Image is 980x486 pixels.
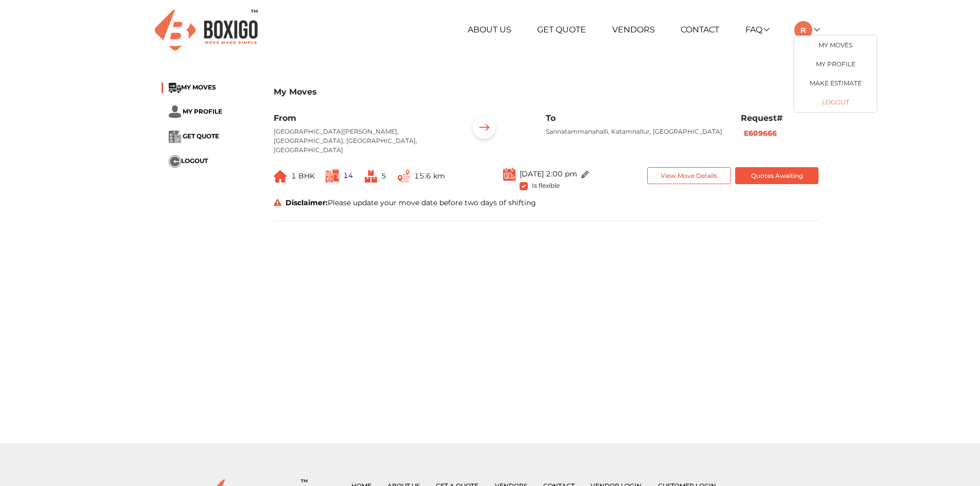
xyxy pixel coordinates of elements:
span: [DATE] 2:00 pm [520,169,577,178]
a: ...MY MOVES [169,83,216,91]
span: MY MOVES [181,83,216,91]
strong: Disclaimer: [286,198,328,207]
a: ... GET QUOTE [169,132,219,140]
a: Contact [681,25,719,34]
h3: My Moves [274,87,819,97]
a: About Us [468,25,511,34]
span: LOGOUT [181,157,208,165]
button: E609666 [741,128,780,139]
img: ... [169,83,181,93]
img: ... [468,113,500,145]
img: ... [326,169,339,183]
a: FAQ [745,25,769,34]
img: ... [274,170,287,183]
span: Is flexible [532,180,560,189]
h6: To [546,113,725,123]
a: Get Quote [537,25,586,34]
button: ...LOGOUT [169,155,208,168]
div: Please update your move date before two days of shifting [266,197,827,208]
img: ... [169,155,181,168]
p: Sannatammanahalli, Katamnallur, [GEOGRAPHIC_DATA] [546,127,725,136]
a: Make Estimate [794,74,877,93]
p: [GEOGRAPHIC_DATA][PERSON_NAME], [GEOGRAPHIC_DATA], [GEOGRAPHIC_DATA], [GEOGRAPHIC_DATA] [274,127,453,155]
img: ... [503,167,515,181]
span: 15.6 km [414,171,445,181]
span: 5 [381,171,386,181]
a: ... MY PROFILE [169,107,222,115]
b: E609666 [744,129,777,138]
img: ... [398,170,410,183]
span: GET QUOTE [183,132,219,140]
button: View Move Details [647,167,731,184]
img: ... [581,171,589,178]
span: 1 BHK [291,171,315,181]
img: Boxigo [155,10,258,50]
button: LOGOUT [794,93,877,112]
img: ... [169,105,181,118]
span: 14 [343,171,353,180]
a: My Moves [794,35,877,55]
span: MY PROFILE [183,107,222,115]
img: ... [365,170,377,183]
h6: Request# [741,113,819,123]
button: Quotes Awaiting [735,167,819,184]
img: ... [169,131,181,143]
a: Vendors [612,25,655,34]
h6: From [274,113,453,123]
a: My Profile [794,55,877,74]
